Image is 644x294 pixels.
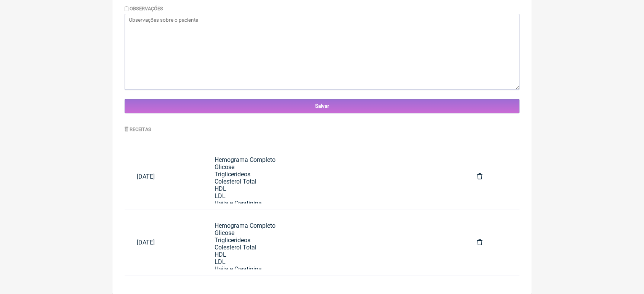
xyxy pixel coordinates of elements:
[125,126,151,132] label: Receitas
[202,150,465,203] a: Hemograma CompletoGlicoseTriglicerideosColesterol TotalHDLLDLUréia e CreatininaHepatograma Comple...
[125,233,202,252] a: [DATE]
[125,167,202,186] a: [DATE]
[125,6,163,11] label: Observações
[125,99,519,113] input: Salvar
[202,216,465,269] a: Hemograma CompletoGlicoseTriglicerideosColesterol TotalHDLLDLUréia e CreatininaHepatograma Comple...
